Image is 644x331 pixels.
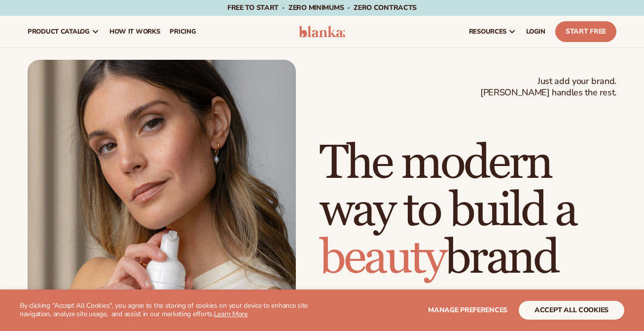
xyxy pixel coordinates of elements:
span: product catalog [28,28,90,36]
span: LOGIN [526,28,545,36]
img: logo [299,26,345,38]
span: Just add your brand. [PERSON_NAME] handles the rest. [480,76,616,99]
a: pricing [165,16,201,47]
h1: The modern way to build a brand [320,140,616,282]
a: Learn More [214,309,248,319]
span: resources [469,28,506,36]
span: beauty [320,229,445,287]
button: accept all cookies [519,301,624,320]
span: Manage preferences [428,305,507,315]
a: How It Works [105,16,165,47]
button: Manage preferences [428,301,507,320]
span: pricing [170,28,196,36]
a: LOGIN [521,16,550,47]
p: By clicking "Accept All Cookies", you agree to the storing of cookies on your device to enhance s... [20,302,308,319]
a: resources [464,16,521,47]
a: product catalog [23,16,105,47]
span: How It Works [109,28,160,36]
span: Free to start · ZERO minimums · ZERO contracts [227,3,417,12]
a: Start Free [555,21,616,42]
